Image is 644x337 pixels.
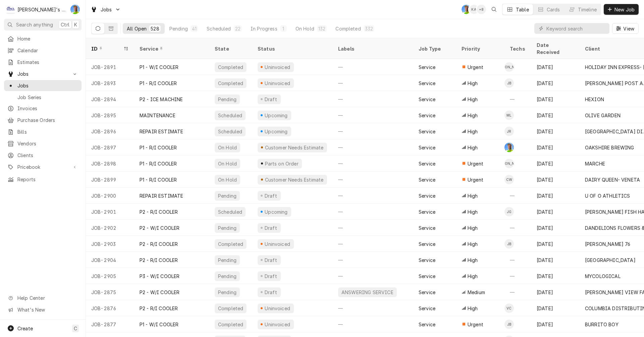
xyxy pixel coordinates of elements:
[169,25,188,32] div: Pending
[86,220,134,236] div: JOB-2902
[140,96,183,103] div: P2 - ICE MACHINE
[4,68,82,79] a: Go to Jobs
[140,144,177,151] div: P1 - R/I COOLER
[258,45,326,52] div: Status
[86,284,134,300] div: JOB-2875
[217,128,243,135] div: Scheduled
[585,321,619,328] div: BURRITO BOY
[140,224,179,231] div: P2 - W/I COOLER
[217,257,237,264] div: Pending
[531,252,580,268] div: [DATE]
[61,21,69,28] span: Ctrl
[318,25,325,32] div: 132
[531,123,580,139] div: [DATE]
[468,64,483,71] span: Urgent
[4,138,82,149] a: Vendors
[86,75,134,91] div: JOB-2893
[217,321,244,328] div: Completed
[333,316,413,332] div: —
[17,6,67,13] div: [PERSON_NAME]'s Refrigeration
[264,289,278,296] div: Draft
[140,305,178,312] div: P2 - R/I COOLER
[419,64,435,71] div: Service
[613,6,636,13] span: New Job
[4,161,82,173] a: Go to Pricebook
[16,21,53,28] span: Search anything
[462,45,498,52] div: Priority
[4,80,82,91] a: Jobs
[4,126,82,137] a: Bills
[585,273,621,280] div: MYCOLOGICAL
[585,176,640,183] div: DAIRY QUEEN- VENETA
[504,320,514,329] div: JB
[419,241,435,248] div: Service
[4,92,82,103] a: Job Series
[504,91,531,107] div: —
[264,257,278,264] div: Draft
[468,144,478,151] span: High
[338,45,408,52] div: Labels
[74,21,77,28] span: K
[86,123,134,139] div: JOB-2896
[531,204,580,220] div: [DATE]
[140,192,183,199] div: REPAIR ESTIMATE
[4,45,82,56] a: Calendar
[333,107,413,123] div: —
[469,5,479,14] div: KA
[264,192,278,199] div: Draft
[419,224,435,231] div: Service
[419,305,435,312] div: Service
[504,111,514,120] div: Mikah Levitt-Freimuth's Avatar
[264,64,291,71] div: Uninvoiced
[217,224,237,231] div: Pending
[585,96,604,103] div: HEXION
[469,5,479,14] div: Korey Austin's Avatar
[88,4,123,15] a: Go to Jobs
[333,220,413,236] div: —
[4,115,82,126] a: Purchase Orders
[17,326,33,331] span: Create
[419,45,451,52] div: Job Type
[17,128,78,135] span: Bills
[17,35,78,42] span: Home
[477,5,486,14] div: + 8
[4,33,82,44] a: Home
[217,208,243,215] div: Scheduled
[140,289,179,296] div: P2 - W/I COOLER
[504,175,514,184] div: Cameron Ward's Avatar
[531,107,580,123] div: [DATE]
[217,80,244,87] div: Completed
[17,117,78,124] span: Purchase Orders
[333,172,413,188] div: —
[333,268,413,284] div: —
[217,273,237,280] div: Pending
[468,128,478,135] span: High
[4,103,82,114] a: Invoices
[17,176,78,183] span: Reports
[140,128,183,135] div: REPAIR ESTIMATE
[217,144,237,151] div: On Hold
[468,208,478,215] span: High
[264,96,278,103] div: Draft
[86,107,134,123] div: JOB-2895
[504,175,514,184] div: CW
[217,96,237,103] div: Pending
[604,4,639,15] button: New Job
[504,207,514,216] div: Johnny Guerra's Avatar
[531,284,580,300] div: [DATE]
[531,139,580,155] div: [DATE]
[504,127,514,136] div: JR
[217,289,237,296] div: Pending
[140,176,177,183] div: P1 - R/I COOLER
[531,220,580,236] div: [DATE]
[6,5,15,14] div: C
[86,252,134,268] div: JOB-2904
[74,325,77,332] span: C
[17,59,78,66] span: Estimates
[531,155,580,172] div: [DATE]
[419,257,435,264] div: Service
[585,241,631,248] div: [PERSON_NAME] 76
[585,192,630,199] div: U OF O ATHLETICS
[510,45,526,52] div: Techs
[86,236,134,252] div: JOB-2903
